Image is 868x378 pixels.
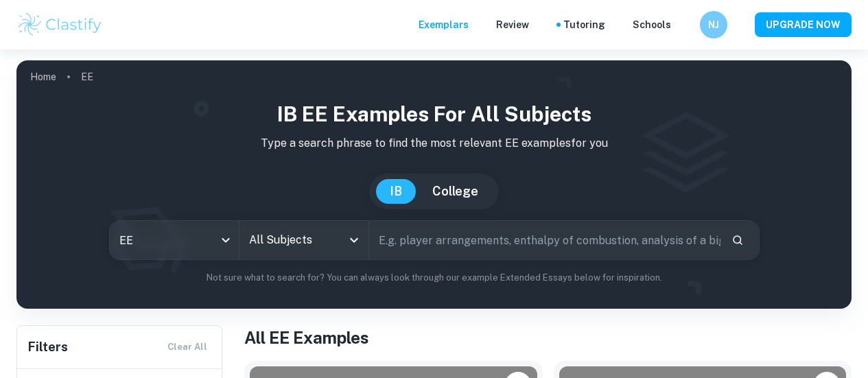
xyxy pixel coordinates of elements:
[16,11,104,38] img: Clastify logo
[706,17,722,32] h6: NJ
[30,67,56,86] a: Home
[27,271,841,285] p: Not sure what to search for? You can always look through our example Extended Essays below for in...
[16,60,852,309] img: profile cover
[28,338,68,357] h6: Filters
[376,179,416,204] button: IB
[27,99,841,130] h1: IB EE examples for all subjects
[419,17,469,32] p: Exemplars
[496,17,529,32] p: Review
[244,325,852,350] h1: All EE Examples
[27,135,841,152] p: Type a search phrase to find the most relevant EE examples for you
[419,179,492,204] button: College
[344,231,364,250] button: Open
[726,228,749,252] button: Search
[369,221,720,259] input: E.g. player arrangements, enthalpy of combustion, analysis of a big city...
[81,69,93,84] p: EE
[110,221,239,259] div: EE
[563,17,605,32] a: Tutoring
[682,21,689,28] button: Help and Feedback
[633,17,671,32] a: Schools
[755,12,852,37] button: UPGRADE NOW
[700,11,727,38] button: NJ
